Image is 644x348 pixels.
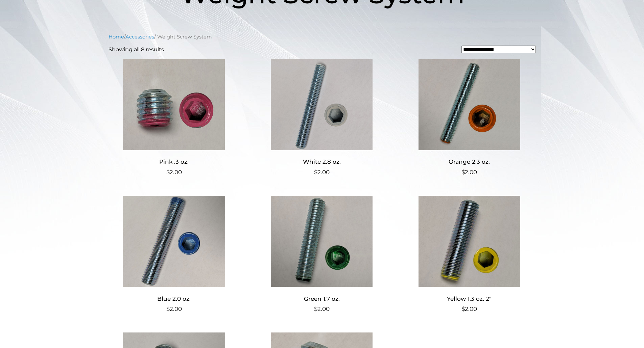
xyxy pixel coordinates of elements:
span: $ [461,305,465,312]
span: $ [314,305,317,312]
bdi: 2.00 [314,169,330,176]
h2: Green 1.7 oz. [256,292,387,305]
h2: White 2.8 oz. [256,156,387,168]
p: Showing all 8 results [109,46,164,54]
nav: Breadcrumb [109,33,536,41]
span: $ [461,169,465,176]
h2: Blue 2.0 oz. [109,292,240,305]
a: White 2.8 oz. $2.00 [256,59,387,177]
a: Accessories [125,34,154,40]
select: Shop order [461,46,536,53]
a: Pink .3 oz. $2.00 [109,59,240,177]
a: Blue 2.0 oz. $2.00 [109,196,240,314]
img: Orange 2.3 oz. [404,59,535,150]
span: $ [166,305,170,312]
img: Green 1.7 oz. [256,196,387,287]
h2: Yellow 1.3 oz. 2″ [404,292,535,305]
img: White 2.8 oz. [256,59,387,150]
span: $ [314,169,317,176]
bdi: 2.00 [166,305,182,312]
h2: Orange 2.3 oz. [404,156,535,168]
bdi: 2.00 [314,305,330,312]
a: Yellow 1.3 oz. 2″ $2.00 [404,196,535,314]
bdi: 2.00 [166,169,182,176]
img: Yellow 1.3 oz. 2" [404,196,535,287]
img: Blue 2.0 oz. [109,196,240,287]
bdi: 2.00 [461,169,477,176]
a: Home [109,34,124,40]
bdi: 2.00 [461,305,477,312]
img: Pink .3 oz. [109,59,240,150]
h2: Pink .3 oz. [109,156,240,168]
a: Green 1.7 oz. $2.00 [256,196,387,314]
span: $ [166,169,170,176]
a: Orange 2.3 oz. $2.00 [404,59,535,177]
